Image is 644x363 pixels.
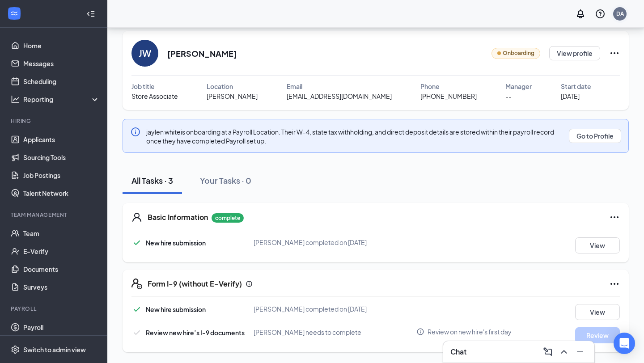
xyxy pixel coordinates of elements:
[130,127,141,137] svg: Info
[254,238,367,246] span: [PERSON_NAME] completed on [DATE]
[200,175,251,186] div: Your Tasks · 0
[23,55,100,72] a: Messages
[131,175,173,186] div: All Tasks · 3
[131,304,142,315] svg: Checkmark
[11,345,20,354] svg: Settings
[573,345,587,359] button: Minimize
[86,9,95,18] svg: Collapse
[505,81,532,91] span: Manager
[254,305,367,313] span: [PERSON_NAME] completed on [DATE]
[23,72,100,90] a: Scheduling
[23,224,100,242] a: Team
[246,280,253,287] svg: Info
[131,279,142,289] svg: FormI9EVerifyIcon
[131,91,178,101] span: Store Associate
[609,279,620,289] svg: Ellipses
[11,95,20,104] svg: Analysis
[139,47,151,59] div: JW
[10,9,19,18] svg: WorkstreamLogo
[23,166,100,184] a: Job Postings
[428,327,512,336] span: Review on new hire's first day
[569,129,621,143] button: Go to Profile
[146,305,206,313] span: New hire submission
[616,10,624,17] div: DA
[254,328,361,336] span: [PERSON_NAME] needs to complete
[23,260,100,278] a: Documents
[23,148,100,166] a: Sourcing Tools
[575,304,620,320] button: View
[11,117,98,125] div: Hiring
[131,327,142,338] svg: Checkmark
[212,213,244,223] p: complete
[557,345,571,359] button: ChevronUp
[23,278,100,296] a: Surveys
[614,333,635,354] div: Open Intercom Messenger
[575,327,620,343] button: Review
[146,329,245,337] span: Review new hire’s I-9 documents
[148,212,208,222] h5: Basic Information
[23,131,100,148] a: Applicants
[420,91,477,101] span: [PHONE_NUMBER]
[595,8,606,19] svg: QuestionInfo
[561,81,591,91] span: Start date
[11,211,98,219] div: Team Management
[559,346,569,357] svg: ChevronUp
[131,212,142,223] svg: User
[609,48,620,59] svg: Ellipses
[561,91,580,101] span: [DATE]
[503,49,534,58] span: Onboarding
[287,81,302,91] span: Email
[609,212,620,223] svg: Ellipses
[23,37,100,55] a: Home
[207,81,233,91] span: Location
[23,242,100,260] a: E-Verify
[146,239,206,247] span: New hire submission
[167,48,237,59] h2: [PERSON_NAME]
[23,95,100,104] div: Reporting
[575,237,620,253] button: View
[549,46,600,60] button: View profile
[23,184,100,202] a: Talent Network
[575,346,585,357] svg: Minimize
[420,81,440,91] span: Phone
[575,8,586,19] svg: Notifications
[287,91,392,101] span: [EMAIL_ADDRESS][DOMAIN_NAME]
[23,318,100,336] a: Payroll
[131,237,142,248] svg: Checkmark
[505,91,512,101] span: --
[146,128,554,145] span: jaylen white is onboarding at a Payroll Location. Their W-4, state tax withholding, and direct de...
[11,305,98,312] div: Payroll
[131,81,155,91] span: Job title
[542,346,553,357] svg: ComposeMessage
[23,345,86,354] div: Switch to admin view
[541,345,555,359] button: ComposeMessage
[450,347,466,357] h3: Chat
[416,328,424,336] svg: Info
[207,91,258,101] span: [PERSON_NAME]
[148,279,242,289] h5: Form I-9 (without E-Verify)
